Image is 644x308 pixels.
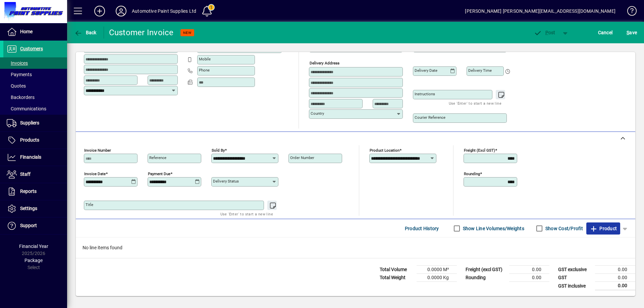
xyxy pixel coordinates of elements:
[20,46,43,51] span: Customers
[462,274,509,282] td: Rounding
[213,179,239,184] mat-label: Delivery status
[20,189,37,194] span: Reports
[462,266,509,274] td: Freight (excl GST)
[3,115,67,132] a: Suppliers
[110,5,132,17] button: Profile
[7,60,28,66] span: Invoices
[595,266,635,274] td: 0.00
[20,120,39,125] span: Suppliers
[3,183,67,200] a: Reports
[132,6,196,16] div: Automotive Paint Supplies Ltd
[148,171,170,176] mat-label: Payment due
[555,266,595,274] td: GST exclusive
[84,171,106,176] mat-label: Invoice date
[3,200,67,217] a: Settings
[544,225,583,232] label: Show Cost/Profit
[89,5,110,17] button: Add
[183,31,192,35] span: NEW
[3,217,67,234] a: Support
[509,266,549,274] td: 0.00
[3,69,67,80] a: Payments
[220,210,273,218] mat-hint: Use 'Enter' to start a new line
[405,223,439,234] span: Product History
[76,238,635,258] div: No line items found
[7,95,35,100] span: Backorders
[19,244,48,249] span: Financial Year
[595,274,635,282] td: 0.00
[3,166,67,183] a: Staff
[509,274,549,282] td: 0.00
[627,30,629,35] span: S
[7,106,46,111] span: Communications
[449,99,501,107] mat-hint: Use 'Enter' to start a new line
[67,27,104,39] app-page-header-button: Back
[74,30,97,35] span: Back
[417,266,457,274] td: 0.0000 M³
[311,111,324,116] mat-label: Country
[534,30,555,35] span: ost
[86,202,93,207] mat-label: Title
[3,132,67,149] a: Products
[376,274,417,282] td: Total Weight
[72,27,98,39] button: Back
[462,225,524,232] label: Show Line Volumes/Weights
[596,27,614,39] button: Cancel
[20,223,37,228] span: Support
[590,223,617,234] span: Product
[20,154,41,160] span: Financials
[370,148,399,153] mat-label: Product location
[464,148,495,153] mat-label: Freight (excl GST)
[627,27,637,38] span: ave
[555,282,595,290] td: GST inclusive
[7,72,32,77] span: Payments
[598,27,613,38] span: Cancel
[622,1,636,23] a: Knowledge Base
[20,137,39,143] span: Products
[595,282,635,290] td: 0.00
[20,29,33,34] span: Home
[20,171,31,177] span: Staff
[199,57,211,61] mat-label: Mobile
[20,206,37,211] span: Settings
[212,148,225,153] mat-label: Sold by
[415,68,437,73] mat-label: Delivery date
[586,222,620,235] button: Product
[3,149,67,166] a: Financials
[376,266,417,274] td: Total Volume
[84,148,111,153] mat-label: Invoice number
[555,274,595,282] td: GST
[3,57,67,69] a: Invoices
[290,155,314,160] mat-label: Order number
[465,6,615,16] div: [PERSON_NAME] [PERSON_NAME][EMAIL_ADDRESS][DOMAIN_NAME]
[545,30,548,35] span: P
[402,222,442,235] button: Product History
[625,27,639,39] button: Save
[530,27,559,39] button: Post
[7,83,26,89] span: Quotes
[24,258,43,263] span: Package
[149,155,166,160] mat-label: Reference
[109,27,174,38] div: Customer Invoice
[199,68,210,72] mat-label: Phone
[3,23,67,40] a: Home
[3,80,67,92] a: Quotes
[417,274,457,282] td: 0.0000 Kg
[415,115,445,120] mat-label: Courier Reference
[3,92,67,103] a: Backorders
[3,103,67,114] a: Communications
[415,92,435,96] mat-label: Instructions
[464,171,480,176] mat-label: Rounding
[468,68,492,73] mat-label: Delivery time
